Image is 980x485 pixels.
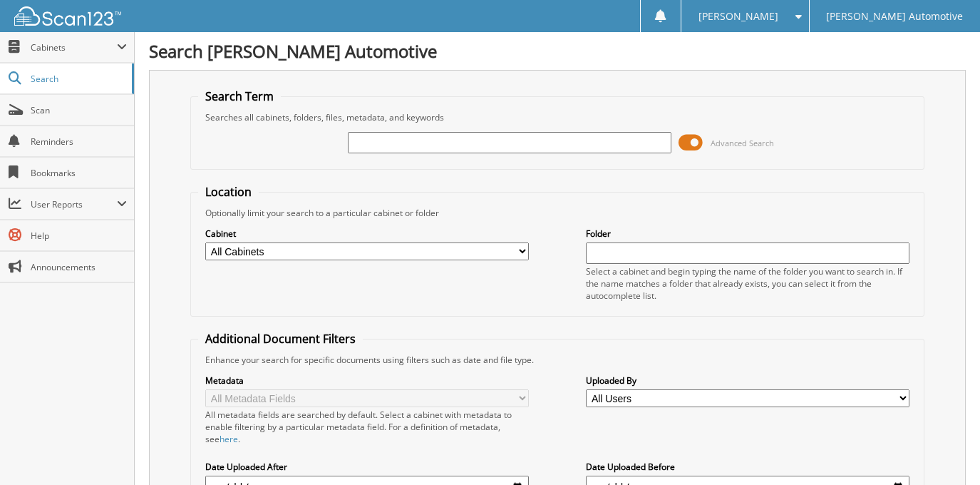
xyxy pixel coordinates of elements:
[149,39,966,63] h1: Search [PERSON_NAME] Automotive
[31,41,117,53] span: Cabinets
[698,12,778,21] span: [PERSON_NAME]
[198,111,916,123] div: Searches all cabinets, folders, files, metadata, and keywords
[198,207,916,219] div: Optionally limit your search to a particular cabinet or folder
[198,88,281,104] legend: Search Term
[586,265,909,302] div: Select a cabinet and begin typing the name of the folder you want to search in. If the name match...
[711,138,774,148] span: Advanced Search
[31,167,127,179] span: Bookmarks
[31,198,117,210] span: User Reports
[220,433,238,445] a: here
[586,374,909,387] label: Uploaded By
[31,261,127,273] span: Announcements
[826,12,963,21] span: [PERSON_NAME] Automotive
[205,461,528,473] label: Date Uploaded After
[198,331,363,347] legend: Additional Document Filters
[31,230,127,242] span: Help
[31,136,127,148] span: Reminders
[205,374,528,387] label: Metadata
[31,73,125,85] span: Search
[205,228,528,240] label: Cabinet
[586,228,909,240] label: Folder
[205,409,528,445] div: All metadata fields are searched by default. Select a cabinet with metadata to enable filtering b...
[198,354,916,366] div: Enhance your search for specific documents using filters such as date and file type.
[14,6,121,26] img: scan123-logo-white.svg
[586,461,909,473] label: Date Uploaded Before
[31,104,127,116] span: Scan
[198,184,259,200] legend: Location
